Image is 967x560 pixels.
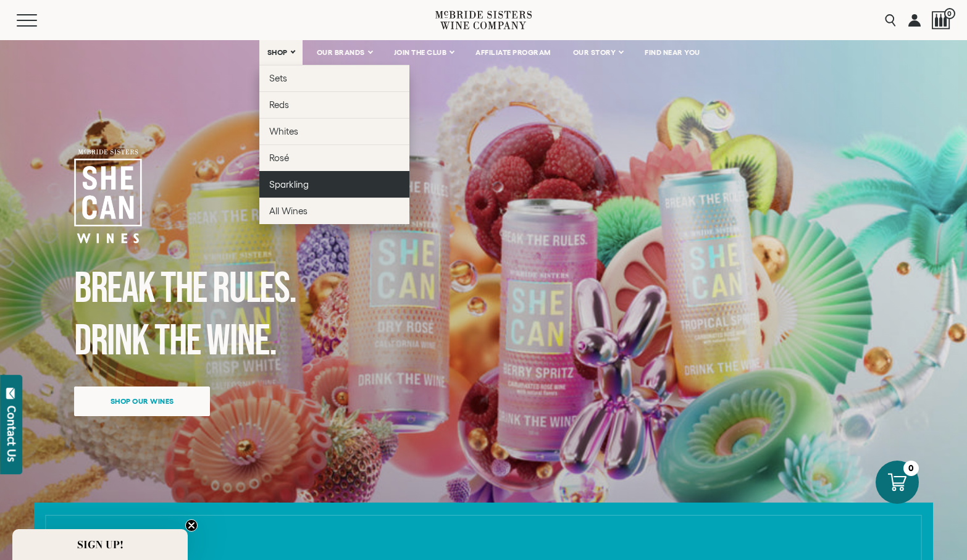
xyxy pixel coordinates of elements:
[944,8,955,19] span: 0
[267,48,288,57] span: SHOP
[269,206,308,216] span: All Wines
[161,263,207,315] span: the
[259,171,409,198] a: Sparkling
[74,263,155,315] span: Break
[269,126,298,136] span: Whites
[475,48,551,57] span: AFFILIATE PROGRAM
[317,48,365,57] span: OUR BRANDS
[259,198,409,224] a: All Wines
[89,389,196,413] span: Shop our wines
[309,40,380,65] a: OUR BRANDS
[573,48,616,57] span: OUR STORY
[269,153,289,163] span: Rosé
[154,316,201,367] span: the
[269,73,287,83] span: Sets
[206,316,276,367] span: Wine.
[269,99,289,110] span: Reds
[259,65,409,91] a: Sets
[12,529,188,560] div: SIGN UP!Close teaser
[259,118,409,144] a: Whites
[467,40,559,65] a: AFFILIATE PROGRAM
[637,40,708,65] a: FIND NEAR YOU
[259,91,409,118] a: Reds
[394,48,447,57] span: JOIN THE CLUB
[77,537,123,552] span: SIGN UP!
[269,179,309,190] span: Sparkling
[17,14,61,27] button: Mobile Menu Trigger
[6,406,18,462] div: Contact Us
[74,387,210,416] a: Shop our wines
[259,40,303,65] a: SHOP
[386,40,462,65] a: JOIN THE CLUB
[74,316,149,367] span: Drink
[212,263,296,315] span: Rules.
[185,519,198,532] button: Close teaser
[259,144,409,171] a: Rosé
[565,40,631,65] a: OUR STORY
[645,48,700,57] span: FIND NEAR YOU
[903,461,919,476] div: 0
